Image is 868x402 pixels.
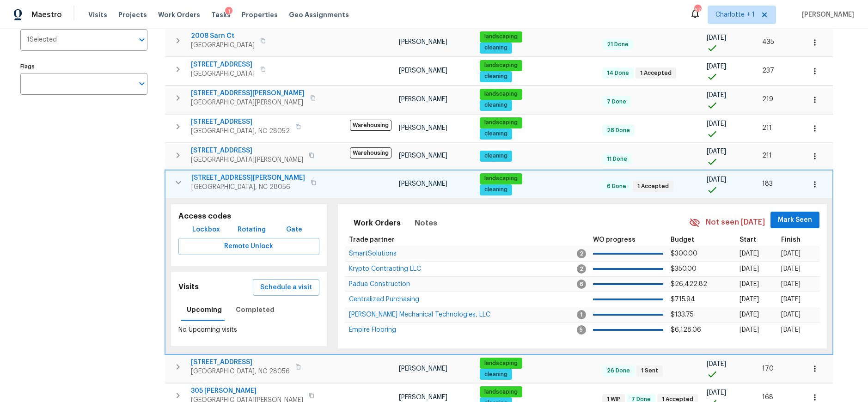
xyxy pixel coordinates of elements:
span: [DATE] [781,327,801,333]
span: Schedule a visit [260,282,312,293]
span: Warehousing [350,120,391,131]
span: $133.75 [671,311,694,318]
span: 211 [762,152,772,159]
label: Flags [20,64,147,69]
span: 168 [762,394,773,401]
a: Padua Construction [349,281,410,287]
button: Rotating [234,221,269,238]
span: Budget [671,237,694,243]
a: Krypto Contracting LLC [349,266,421,272]
span: [DATE] [781,296,801,303]
span: 21 Done [603,41,632,49]
span: $6,128.06 [671,327,701,333]
span: Tasks [211,12,231,18]
span: cleaning [481,186,511,194]
span: Lockbox [192,224,220,236]
span: 11 Done [603,155,631,163]
button: Schedule a visit [253,279,319,296]
div: 1 [225,7,232,16]
span: 170 [762,365,774,372]
span: [DATE] [707,63,726,70]
span: Padua Construction [349,281,410,287]
a: SmartSolutions [349,251,397,256]
span: 219 [762,96,773,103]
span: [DATE] [740,250,759,257]
span: 237 [762,67,774,74]
span: 1 Sent [637,367,662,375]
span: [DATE] [781,266,801,272]
span: [GEOGRAPHIC_DATA] [191,41,255,50]
span: [DATE] [707,361,726,367]
button: Lockbox [189,221,224,238]
span: 6 Done [603,183,630,190]
span: [DATE] [781,250,801,257]
span: [PERSON_NAME] [399,39,447,45]
span: [DATE] [707,148,726,155]
span: Mark Seen [778,214,812,226]
a: Centralized Purchasing [349,297,419,302]
span: [STREET_ADDRESS] [191,146,303,155]
span: Empire Flooring [349,327,396,333]
span: [PERSON_NAME] [399,152,447,159]
span: 1 Accepted [634,183,672,190]
span: Trade partner [349,237,395,243]
span: Not seen [DATE] [706,217,765,228]
span: [DATE] [781,281,801,287]
span: [PERSON_NAME] [399,125,447,131]
span: [PERSON_NAME] [399,67,447,74]
h5: Visits [178,282,199,292]
span: [GEOGRAPHIC_DATA][PERSON_NAME] [191,155,303,164]
span: Charlotte + 1 [715,10,755,19]
button: Gate [280,221,309,238]
span: Krypto Contracting LLC [349,266,421,272]
span: 5 [577,325,586,335]
span: 7 Done [603,98,630,106]
span: 211 [762,125,772,131]
span: landscaping [481,61,521,69]
span: landscaping [481,90,521,98]
span: 26 Done [603,367,634,375]
span: [DATE] [781,311,801,318]
span: Work Orders [158,10,200,19]
span: 2 [577,264,586,274]
span: Finish [781,237,801,243]
span: [STREET_ADDRESS][PERSON_NAME] [191,173,305,183]
span: [DATE] [707,177,726,183]
span: cleaning [481,130,511,138]
button: Open [135,77,148,90]
span: cleaning [481,371,511,378]
span: [GEOGRAPHIC_DATA], NC 28056 [191,367,290,376]
span: [DATE] [707,121,726,127]
span: 2 [577,249,586,258]
span: [GEOGRAPHIC_DATA], NC 28056 [191,183,305,192]
span: 435 [762,39,774,45]
span: landscaping [481,388,521,396]
span: Projects [118,10,147,19]
span: [PERSON_NAME] [399,96,447,103]
span: Gate [283,224,306,236]
span: [PERSON_NAME] Mechanical Technologies, LLC [349,311,490,318]
span: 14 Done [603,69,633,77]
span: Upcoming [187,304,222,316]
a: Empire Flooring [349,327,396,333]
span: [STREET_ADDRESS] [191,60,255,69]
h5: Access codes [178,212,319,221]
span: WO progress [593,237,636,243]
span: 183 [762,181,773,187]
span: $715.94 [671,296,695,303]
span: landscaping [481,359,521,367]
button: Mark Seen [770,212,819,229]
span: [DATE] [707,92,726,98]
span: Notes [415,217,437,230]
a: [PERSON_NAME] Mechanical Technologies, LLC [349,312,490,317]
span: Start [740,237,756,243]
span: [DATE] [740,296,759,303]
span: [STREET_ADDRESS] [191,117,290,127]
span: 1 Selected [27,36,57,44]
span: [DATE] [740,266,759,272]
span: landscaping [481,119,521,127]
span: Remote Unlock [186,241,312,252]
span: 1 [577,310,586,319]
span: Properties [242,10,278,19]
span: [DATE] [740,327,759,333]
